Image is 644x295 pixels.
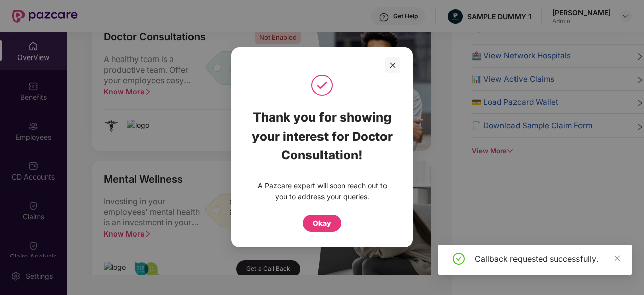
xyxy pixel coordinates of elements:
[453,253,465,265] span: check-circle
[313,218,331,229] div: Okay
[389,62,396,69] span: close
[614,255,621,262] span: close
[475,253,620,265] div: Callback requested successfully.
[309,73,335,98] img: svg+xml;base64,PHN2ZyB4bWxucz0iaHR0cDovL3d3dy53My5vcmcvMjAwMC9zdmciIHdpZHRoPSI1MCIgaGVpZ2h0PSI1MC...
[244,98,400,175] div: Thank you for showing your interest for Doctor Consultation!
[251,181,393,203] div: A Pazcare expert will soon reach out to you to address your queries.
